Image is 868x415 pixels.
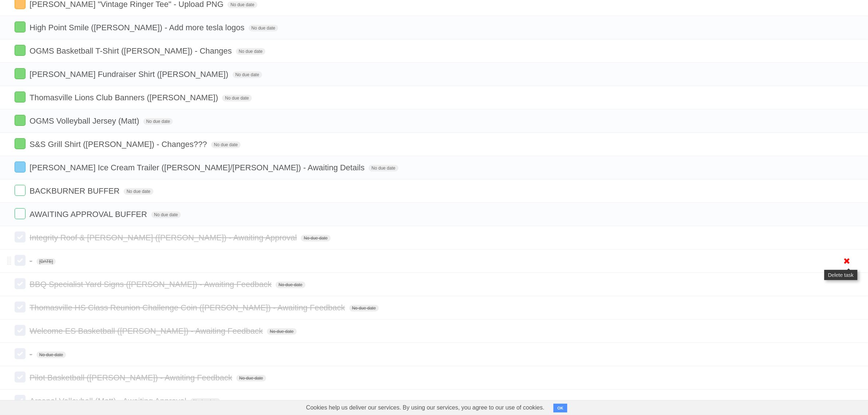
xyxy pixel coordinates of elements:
[233,71,262,78] span: No due date
[15,162,26,172] label: Done
[249,25,278,31] span: No due date
[15,232,26,243] label: Done
[15,92,26,102] label: Done
[36,258,56,265] span: [DATE]
[30,256,34,265] span: -
[30,186,121,195] span: BACKBURNER BUFFER
[30,23,246,32] span: High Point Smile ([PERSON_NAME]) - Add more tesla logos
[30,93,220,102] span: Thomasville Lions Club Banners ([PERSON_NAME])
[15,395,26,406] label: Done
[349,305,379,311] span: No due date
[236,375,266,381] span: No due date
[36,352,66,358] span: No due date
[30,46,234,55] span: OGMS Basketball T-Shirt ([PERSON_NAME]) - Changes
[30,326,265,336] span: Welcome ES Basketball ([PERSON_NAME]) - Awaiting Feedback
[30,163,366,172] span: [PERSON_NAME] Ice Cream Trailer ([PERSON_NAME]/[PERSON_NAME]) - Awaiting Details
[211,141,241,148] span: No due date
[301,235,330,241] span: No due date
[30,350,34,359] span: -
[299,400,552,415] span: Cookies help us deliver our services. By using our services, you agree to our use of cookies.
[30,116,141,125] span: OGMS Volleyball Jersey (Matt)
[15,208,26,219] label: Done
[15,348,26,359] label: Done
[15,255,26,266] label: Done
[143,118,173,125] span: No due date
[227,1,257,8] span: No due date
[267,328,296,335] span: No due date
[15,325,26,336] label: Done
[30,280,273,289] span: BBQ Specialist Yard Signs ([PERSON_NAME]) - Awaiting Feedback
[15,372,26,383] label: Done
[15,302,26,313] label: Done
[30,233,299,242] span: Integrity Roof & [PERSON_NAME] ([PERSON_NAME]) - Awaiting Approval
[15,185,26,196] label: Done
[30,140,209,149] span: S&S Grill Shirt ([PERSON_NAME]) - Changes???
[553,404,568,412] button: OK
[236,48,265,55] span: No due date
[15,45,26,56] label: Done
[30,373,234,382] span: Pilot Basketball ([PERSON_NAME]) - Awaiting Feedback
[15,22,26,32] label: Done
[30,70,230,79] span: [PERSON_NAME] Fundraiser Shirt ([PERSON_NAME])
[15,115,26,126] label: Done
[15,138,26,149] label: Done
[190,398,220,405] span: No due date
[151,212,181,218] span: No due date
[369,165,398,171] span: No due date
[30,210,149,219] span: AWAITING APPROVAL BUFFER
[30,396,188,406] span: Arsenal Volleyball (Matt) - Awaiting Approval
[15,278,26,289] label: Done
[15,68,26,79] label: Done
[30,303,347,312] span: Thomasville HS Class Reunion Challenge Coin ([PERSON_NAME]) - Awaiting Feedback
[124,188,153,195] span: No due date
[276,282,305,288] span: No due date
[222,95,252,101] span: No due date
